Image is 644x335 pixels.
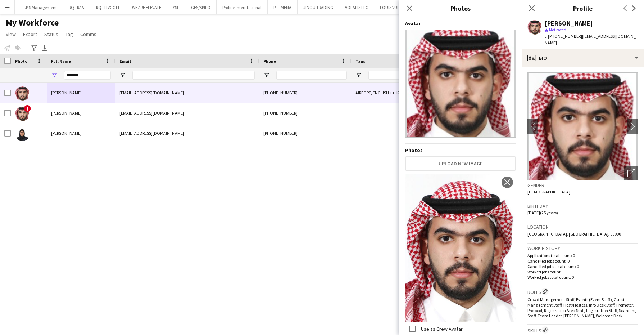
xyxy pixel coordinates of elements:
h3: Skills [527,326,638,334]
span: Full Name [51,58,71,64]
span: Export [23,31,37,37]
h3: Birthday [527,203,638,209]
p: Worked jobs total count: 0 [527,274,638,280]
a: Export [20,30,40,39]
button: L.I.P.S Management [15,0,63,14]
span: Phone [263,58,276,64]
span: [PERSON_NAME] [51,110,82,116]
h3: Gender [527,182,638,188]
button: VOLARIS LLC [339,0,374,14]
img: Crew photo 1115056 [405,174,516,322]
span: t. [PHONE_NUMBER] [545,33,582,39]
img: Abdulrahman Alsaadi [15,86,30,101]
button: GES/SPIRO [185,0,217,14]
span: Email [119,58,131,64]
div: [EMAIL_ADDRESS][DOMAIN_NAME] [115,123,259,143]
span: ! [24,105,31,112]
span: [DATE] (25 years) [527,210,558,215]
span: Photo [15,58,27,64]
button: Upload new image [405,156,516,171]
button: WE ARE ELEVATE [126,0,167,14]
h3: Location [527,224,638,230]
span: My Workforce [6,17,59,28]
a: View [3,30,19,39]
span: [PERSON_NAME] [51,130,82,136]
h3: Work history [527,245,638,251]
span: View [6,31,16,37]
button: PFL MENA [268,0,298,14]
div: [PHONE_NUMBER] [259,123,351,143]
button: Open Filter Menu [263,72,270,79]
input: Tags Filter Input [368,71,527,80]
div: [PHONE_NUMBER] [259,83,351,103]
input: Phone Filter Input [276,71,347,80]
span: | [EMAIL_ADDRESS][DOMAIN_NAME] [545,33,636,45]
button: Proline Interntational [217,0,268,14]
span: Comms [80,31,96,37]
span: Status [44,31,58,37]
button: JINOU TRADING [298,0,339,14]
button: LOUIS VUITTON [374,0,416,14]
input: Email Filter Input [132,71,255,80]
a: Comms [77,30,99,39]
button: YSL [167,0,185,14]
button: RQ - RAA [63,0,90,14]
div: Bio [522,49,644,67]
div: [PERSON_NAME] [545,20,593,27]
p: Worked jobs count: 0 [527,269,638,274]
img: Maryam Alsaadi [15,127,30,141]
span: [GEOGRAPHIC_DATA], [GEOGRAPHIC_DATA], 00000 [527,231,621,237]
div: [EMAIL_ADDRESS][DOMAIN_NAME] [115,103,259,123]
button: Open Filter Menu [51,72,58,79]
div: AIRPORT, ENGLISH ++, KHALEEJI PROFILE, PROTOCOL, SAUDI NATIONAL, TOP PROMOTER, TOP [PERSON_NAME] [351,83,531,103]
app-action-btn: Export XLSX [40,44,49,52]
button: Open Filter Menu [119,72,126,79]
div: Open photos pop-in [624,166,638,180]
input: Full Name Filter Input [64,71,111,80]
span: Tags [355,58,365,64]
span: Crowd Management Staff, Events (Event Staff), Guest Management Staff, Host/Hostess, Info Desk Sta... [527,297,636,318]
img: Crew avatar [405,30,516,138]
h4: Avatar [405,20,516,27]
button: RQ - LIVGOLF [90,0,126,14]
img: Crew avatar or photo [527,72,638,180]
h3: Roles [527,288,638,295]
p: Applications total count: 0 [527,253,638,258]
a: Tag [63,30,76,39]
span: Tag [65,31,73,37]
h4: Photos [405,147,516,153]
p: Cancelled jobs count: 0 [527,258,638,264]
div: [PHONE_NUMBER] [259,103,351,123]
app-action-btn: Advanced filters [30,44,38,52]
p: Cancelled jobs total count: 0 [527,264,638,269]
span: [DEMOGRAPHIC_DATA] [527,189,570,195]
img: Abdulrahman Alsaadi [15,107,30,121]
a: Status [41,30,61,39]
div: [EMAIL_ADDRESS][DOMAIN_NAME] [115,83,259,103]
span: [PERSON_NAME] [51,90,82,95]
h3: Profile [522,4,644,13]
button: Open Filter Menu [355,72,362,79]
span: Not rated [549,27,566,32]
label: Use as Crew Avatar [419,326,463,332]
h3: Photos [399,4,522,13]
